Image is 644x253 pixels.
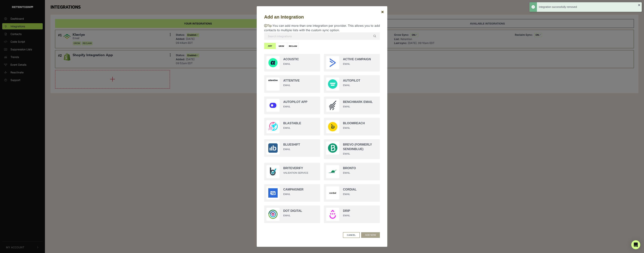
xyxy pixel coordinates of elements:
[264,14,380,20] h5: Add an Integration
[264,23,380,32] p: You can add more than one integration per provider. This allows you to add contacts to multiple l...
[381,9,384,14] span: ×
[264,24,273,28] span: Tip:
[539,5,638,9] div: Integration successfully removed
[287,43,299,49] label: RECLAIM
[264,32,380,40] input: Search integrations
[264,43,276,49] label: ANY
[276,43,287,49] label: GROW
[631,240,640,249] div: Open Intercom Messenger
[378,7,387,17] button: Close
